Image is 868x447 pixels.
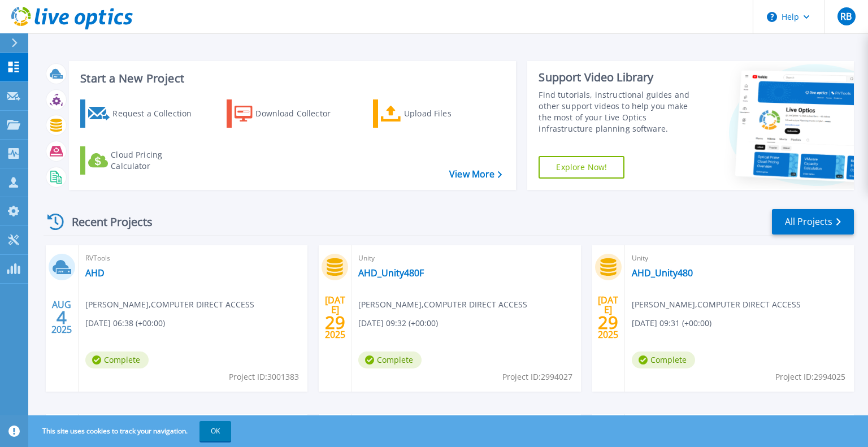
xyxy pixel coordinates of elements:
[325,318,345,327] span: 29
[85,298,254,311] span: [PERSON_NAME] , COMPUTER DIRECT ACCESS
[229,371,299,383] span: Project ID: 3001383
[840,12,852,21] span: RB
[112,102,203,125] div: Request a Collection
[85,267,105,279] a: AHD
[502,371,572,383] span: Project ID: 2994027
[632,252,847,264] span: Unity
[111,149,201,172] div: Cloud Pricing Calculator
[85,317,165,329] span: [DATE] 06:38 (+00:00)
[85,252,301,264] span: RVTools
[597,297,619,338] div: [DATE] 2025
[44,208,168,236] div: Recent Projects
[539,70,702,85] div: Support Video Library
[31,421,231,441] span: This site uses cookies to track your navigation.
[539,156,624,179] a: Explore Now!
[199,421,231,441] button: OK
[449,169,502,180] a: View More
[539,89,702,134] div: Find tutorials, instructional guides and other support videos to help you make the most of your L...
[632,298,801,311] span: [PERSON_NAME] , COMPUTER DIRECT ACCESS
[358,298,527,311] span: [PERSON_NAME] , COMPUTER DIRECT ACCESS
[57,313,67,322] span: 4
[598,318,618,327] span: 29
[324,297,346,338] div: [DATE] 2025
[632,317,711,329] span: [DATE] 09:31 (+00:00)
[80,99,206,128] a: Request a Collection
[632,351,695,368] span: Complete
[632,267,693,279] a: AHD_Unity480
[51,297,72,338] div: AUG 2025
[227,99,353,128] a: Download Collector
[255,102,346,125] div: Download Collector
[358,351,422,368] span: Complete
[85,351,149,368] span: Complete
[80,146,206,175] a: Cloud Pricing Calculator
[373,99,499,128] a: Upload Files
[772,209,854,235] a: All Projects
[80,72,502,85] h3: Start a New Project
[404,102,494,125] div: Upload Files
[358,317,438,329] span: [DATE] 09:32 (+00:00)
[775,371,845,383] span: Project ID: 2994025
[358,267,424,279] a: AHD_Unity480F
[358,252,574,264] span: Unity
